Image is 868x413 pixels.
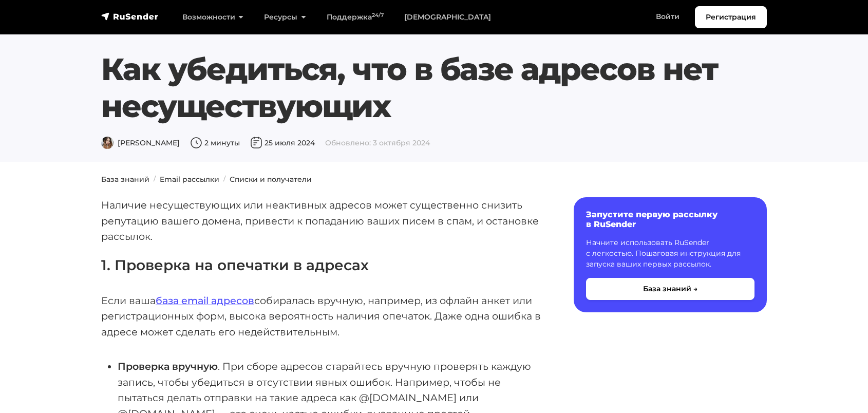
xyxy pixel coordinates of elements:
sup: 24/7 [372,12,384,18]
a: Запустите первую рассылку в RuSender Начните использовать RuSender с легкостью. Пошаговая инструк... [574,197,767,312]
a: Поддержка24/7 [316,7,394,28]
a: Возможности [172,7,254,28]
a: [DEMOGRAPHIC_DATA] [394,7,501,28]
img: Время чтения [190,137,202,149]
a: база email адресов [156,294,254,307]
p: Начните использовать RuSender с легкостью. Пошаговая инструкция для запуска ваших первых рассылок. [586,237,754,270]
a: Списки и получатели [230,175,312,184]
p: Наличие несуществующих или неактивных адресов может существенно снизить репутацию вашего домена, ... [101,197,541,245]
h6: Запустите первую рассылку в RuSender [586,210,754,229]
a: Ресурсы [254,7,316,28]
span: [PERSON_NAME] [101,138,180,147]
h1: Как убедиться, что в базе адресов нет несуществующих [101,51,767,125]
p: Если ваша собиралась вручную, например, из офлайн анкет или регистрационных форм, высока вероятно... [101,293,541,340]
a: База знаний [101,175,149,184]
img: Дата публикации [250,137,262,149]
strong: Проверка вручную [118,360,218,372]
a: Регистрация [695,6,767,28]
a: Войти [646,6,690,27]
nav: breadcrumb [95,174,773,185]
span: 25 июля 2024 [250,138,315,147]
span: Обновлено: 3 октября 2024 [325,138,430,147]
button: База знаний → [586,278,754,300]
a: Email рассылки [160,175,219,184]
img: RuSender [101,11,159,22]
span: 2 минуты [190,138,240,147]
strong: 1. Проверка на опечатки в адресах [101,256,369,274]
